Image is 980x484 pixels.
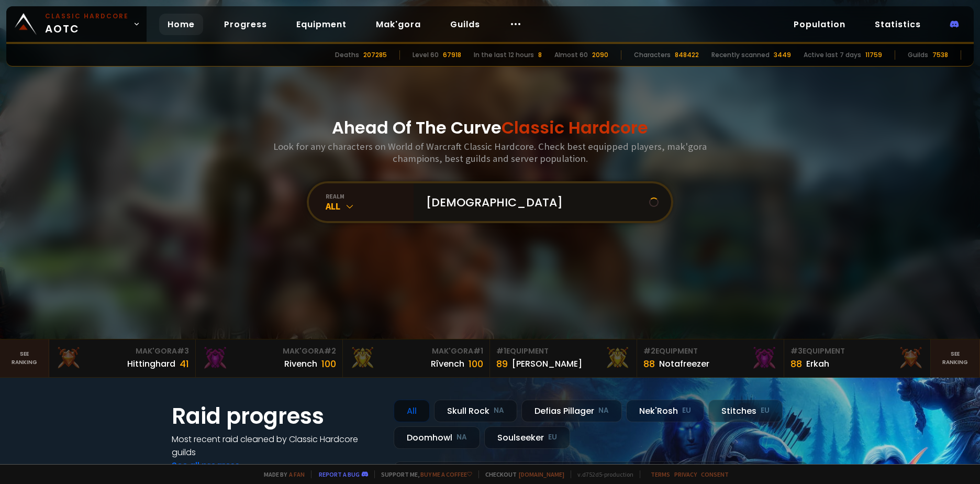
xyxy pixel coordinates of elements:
[675,50,699,60] div: 848422
[659,357,709,370] div: Notafreezer
[643,346,655,356] span: # 2
[478,470,564,478] span: Checkout
[674,470,697,478] a: Privacy
[708,400,783,422] div: Stitches
[598,405,609,416] small: NA
[785,14,854,35] a: Population
[554,50,588,60] div: Almost 60
[626,400,704,422] div: Nek'Rosh
[394,426,480,449] div: Doomhowl
[932,50,948,60] div: 7538
[326,192,414,200] div: realm
[701,470,729,478] a: Consent
[159,14,203,35] a: Home
[324,346,336,356] span: # 2
[180,357,189,371] div: 41
[521,400,622,422] div: Defias Pillager
[289,470,305,478] a: a fan
[790,357,802,371] div: 88
[177,346,189,356] span: # 3
[592,50,608,60] div: 2090
[494,405,504,416] small: NA
[335,50,359,60] div: Deaths
[790,346,803,356] span: # 3
[363,50,387,60] div: 207285
[496,346,506,356] span: # 1
[6,6,147,42] a: Classic HardcoreAOTC
[496,346,630,357] div: Equipment
[443,50,461,60] div: 67918
[319,470,360,478] a: Report a bug
[288,14,355,35] a: Equipment
[55,346,190,357] div: Mak'Gora
[49,339,196,377] a: Mak'Gora#3Hittinghard41
[172,459,240,471] a: See all progress
[394,400,430,422] div: All
[45,12,129,37] span: AOTC
[866,14,929,35] a: Statistics
[806,357,829,370] div: Erkah
[413,50,439,60] div: Level 60
[571,470,633,478] span: v. d752d5 - production
[682,405,691,416] small: EU
[484,426,570,449] div: Soulseeker
[172,433,381,459] h4: Most recent raid cleaned by Classic Hardcore guilds
[502,116,648,139] span: Classic Hardcore
[865,50,882,60] div: 11759
[343,339,490,377] a: Mak'Gora#1Rîvench100
[908,50,928,60] div: Guilds
[127,357,175,370] div: Hittinghard
[420,470,472,478] a: Buy me a coffee
[761,405,770,416] small: EU
[284,357,317,370] div: Rivench
[931,339,980,377] a: Seeranking
[196,339,343,377] a: Mak'Gora#2Rivench100
[784,339,931,377] a: #3Equipment88Erkah
[202,346,336,357] div: Mak'Gora
[512,357,582,370] div: [PERSON_NAME]
[321,357,336,371] div: 100
[651,470,670,478] a: Terms
[643,346,777,357] div: Equipment
[456,432,467,443] small: NA
[538,50,542,60] div: 8
[711,50,770,60] div: Recently scanned
[790,346,925,357] div: Equipment
[442,14,488,35] a: Guilds
[326,200,414,212] div: All
[496,357,508,371] div: 89
[774,50,791,60] div: 3449
[172,400,381,433] h1: Raid progress
[216,14,275,35] a: Progress
[258,470,305,478] span: Made by
[637,339,784,377] a: #2Equipment88Notafreezer
[431,357,464,370] div: Rîvench
[474,50,534,60] div: In the last 12 hours
[804,50,861,60] div: Active last 7 days
[634,50,671,60] div: Characters
[269,140,711,164] h3: Look for any characters on World of Warcraft Classic Hardcore. Check best equipped players, mak'g...
[519,470,564,478] a: [DOMAIN_NAME]
[367,14,429,35] a: Mak'gora
[420,183,649,221] input: Search a character...
[469,357,483,371] div: 100
[643,357,655,371] div: 88
[374,470,472,478] span: Support me,
[434,400,517,422] div: Skull Rock
[349,346,483,357] div: Mak'Gora
[490,339,637,377] a: #1Equipment89[PERSON_NAME]
[45,12,129,21] small: Classic Hardcore
[473,346,483,356] span: # 1
[548,432,557,443] small: EU
[332,115,648,140] h1: Ahead Of The Curve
